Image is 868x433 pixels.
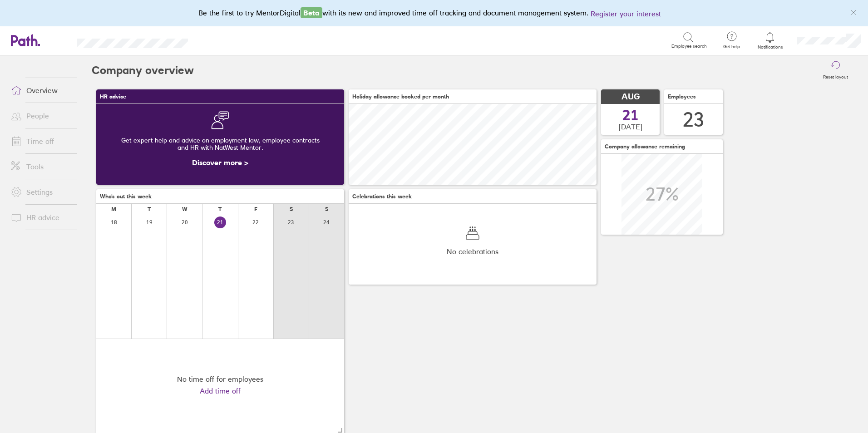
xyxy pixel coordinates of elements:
div: M [111,206,116,212]
a: HR advice [4,208,77,226]
div: Be the first to try MentorDigital with its new and improved time off tracking and document manage... [198,7,670,19]
div: Get expert help and advice on employment law, employee contracts and HR with NatWest Mentor. [104,129,337,158]
div: S [290,206,293,212]
span: 21 [622,108,639,123]
div: S [325,206,328,212]
span: Holiday allowance booked per month [352,93,449,100]
span: No celebrations [447,247,498,256]
a: Settings [4,183,77,201]
div: No time off for employees [177,375,263,383]
a: Overview [4,81,77,99]
div: 23 [683,108,705,131]
a: Discover more > [192,158,248,167]
a: Add time off [200,387,241,395]
div: Search [212,36,236,44]
label: Reset layout [818,72,853,80]
div: T [148,206,151,212]
div: T [218,206,222,212]
span: HR advice [100,93,126,100]
a: Time off [4,132,77,150]
button: Reset layout [818,56,853,85]
span: Get help [717,44,746,49]
a: Tools [4,157,77,176]
a: People [4,107,77,125]
div: F [254,206,257,212]
span: Who's out this week [100,193,152,200]
span: [DATE] [619,123,642,131]
a: Notifications [755,31,785,50]
span: Celebrations this week [352,193,412,200]
span: AUG [621,92,640,102]
span: Beta [301,7,322,18]
span: Employee search [671,44,707,49]
span: Employees [668,93,696,100]
button: Register your interest [591,8,661,19]
span: Company allowance remaining [605,143,685,150]
div: W [182,206,187,212]
h2: Company overview [92,56,194,85]
span: Notifications [755,44,785,50]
